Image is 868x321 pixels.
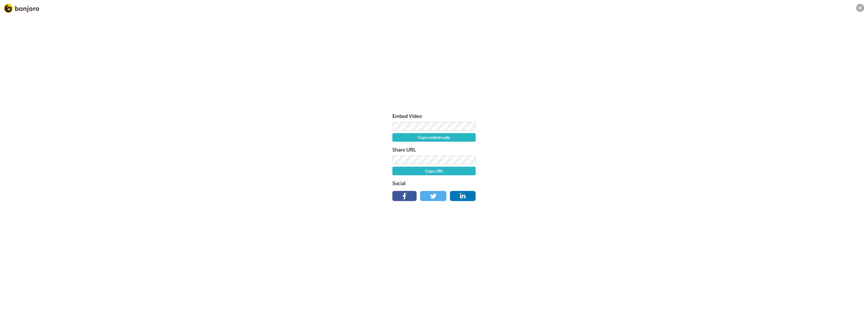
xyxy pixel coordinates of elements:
[392,112,476,120] label: Embed Video
[4,4,39,13] img: Bonjoro Logo
[392,133,476,142] button: Copy embed code
[392,179,476,187] label: Social
[392,167,476,175] button: Copy URL
[392,145,476,154] label: Share URL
